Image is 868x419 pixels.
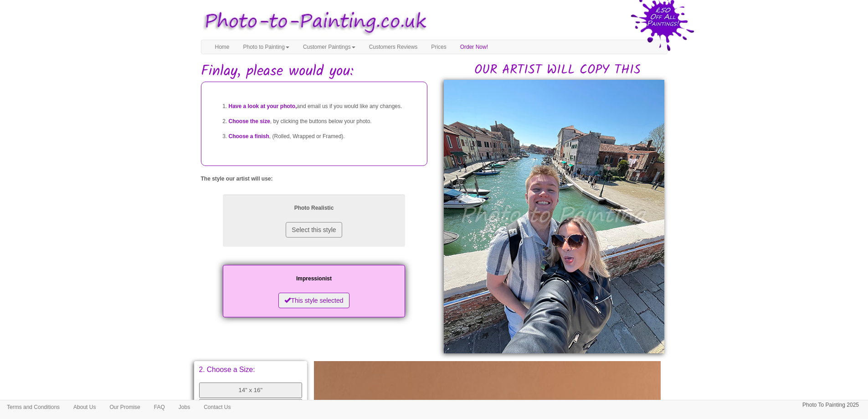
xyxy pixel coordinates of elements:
img: Finlay, please would you: [444,80,664,353]
a: Contact Us [197,400,237,414]
a: Photo to Painting [236,40,296,54]
span: Have a look at your photo, [229,103,297,109]
a: Customers Reviews [362,40,425,54]
a: Home [208,40,236,54]
p: Photo To Painting 2025 [802,400,859,410]
a: About Us [67,400,103,414]
a: FAQ [147,400,172,414]
span: Choose a finish [229,133,269,140]
p: Photo Realistic [232,203,396,213]
label: The style our artist will use: [201,175,273,183]
button: 18" x 22" [199,399,303,415]
a: Customer Paintings [296,40,362,54]
a: Prices [424,40,453,54]
p: Impressionist [232,274,396,284]
span: Choose the size [229,118,270,124]
button: This style selected [278,293,349,308]
a: Our Promise [103,400,147,414]
li: , (Rolled, Wrapped or Framed). [229,129,418,144]
h1: Finlay, please would you: [201,63,668,79]
button: Select this style [286,222,342,238]
li: and email us if you would like any changes. [229,99,418,114]
p: 2. Choose a Size: [199,366,303,373]
img: Photo to Painting [196,5,430,40]
a: Jobs [172,400,197,414]
button: 14" x 16" [199,383,303,398]
h2: OUR ARTIST WILL COPY THIS [448,63,668,78]
li: , by clicking the buttons below your photo. [229,114,418,129]
a: Order Now! [453,40,495,54]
